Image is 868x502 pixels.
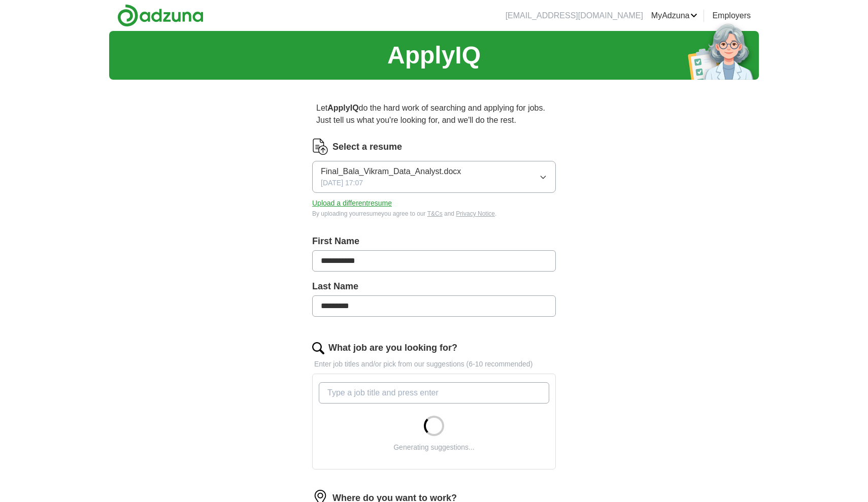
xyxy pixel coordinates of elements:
[312,198,392,209] button: Upload a differentresume
[506,10,643,22] li: [EMAIL_ADDRESS][DOMAIN_NAME]
[312,98,556,130] p: Let do the hard work of searching and applying for jobs. Just tell us what you're looking for, an...
[387,37,481,74] h1: ApplyIQ
[332,140,402,154] label: Select a resume
[312,139,328,155] img: CV Icon
[319,382,549,404] input: Type a job title and press enter
[312,359,556,370] p: Enter job titles and/or pick from our suggestions (6-10 recommended)
[117,4,204,27] img: Adzuna logo
[321,165,461,178] span: Final_Bala_Vikram_Data_Analyst.docx
[327,104,358,112] strong: ApplyIQ
[651,10,698,22] a: MyAdzuna
[456,210,495,217] a: Privacy Notice
[312,209,556,218] div: By uploading your resume you agree to our and .
[312,161,556,193] button: Final_Bala_Vikram_Data_Analyst.docx[DATE] 17:07
[393,442,475,453] div: Generating suggestions...
[328,341,457,355] label: What job are you looking for?
[427,210,443,217] a: T&Cs
[712,10,751,22] a: Employers
[321,178,363,188] span: [DATE] 17:07
[312,342,324,354] img: search.png
[312,280,556,293] label: Last Name
[312,235,556,248] label: First Name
